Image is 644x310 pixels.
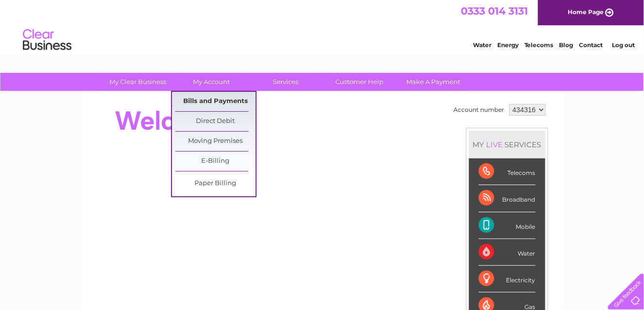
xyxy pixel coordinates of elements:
[612,41,635,49] a: Log out
[485,140,505,149] div: LIVE
[175,152,256,171] a: E-Billing
[479,212,536,239] div: Mobile
[559,41,574,49] a: Blog
[393,73,473,91] a: Make A Payment
[319,73,400,91] a: Customer Help
[172,73,252,91] a: My Account
[175,132,256,151] a: Moving Premises
[479,239,536,266] div: Water
[469,131,545,158] div: MY SERVICES
[22,25,72,55] img: logo.png
[479,266,536,293] div: Electricity
[497,41,519,49] a: Energy
[98,73,178,91] a: My Clear Business
[245,73,326,91] a: Services
[579,41,603,49] a: Contact
[452,102,507,118] td: Account number
[524,41,554,49] a: Telecoms
[473,41,491,49] a: Water
[479,158,536,185] div: Telecoms
[175,112,256,131] a: Direct Debit
[175,174,256,193] a: Paper Billing
[461,5,528,17] a: 0333 014 3131
[93,5,552,47] div: Clear Business is a trading name of Verastar Limited (registered in [GEOGRAPHIC_DATA] No. 3667643...
[479,185,536,212] div: Broadband
[175,92,256,111] a: Bills and Payments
